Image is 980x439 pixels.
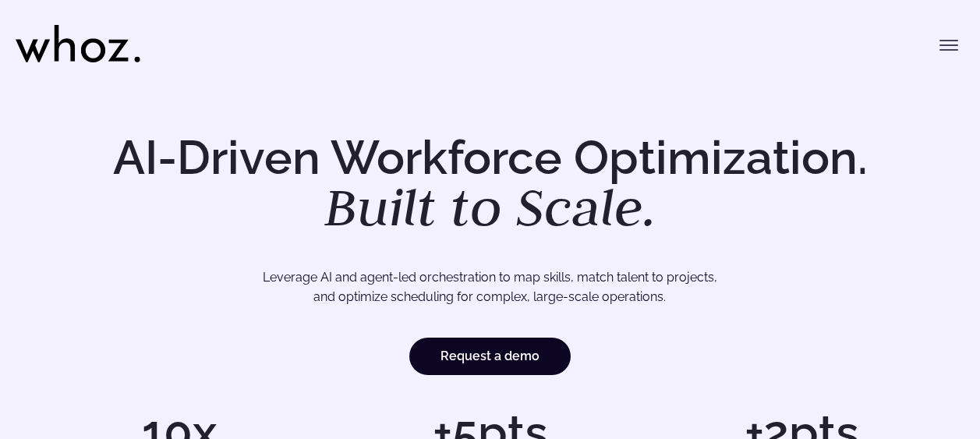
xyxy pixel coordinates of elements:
[933,30,964,61] button: Toggle menu
[91,134,890,234] h1: AI-Driven Workforce Optimization.
[324,172,656,241] em: Built to Scale.
[77,267,903,307] p: Leverage AI and agent-led orchestration to map skills, match talent to projects, and optimize sch...
[409,338,571,375] a: Request a demo
[877,336,958,417] iframe: Chatbot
